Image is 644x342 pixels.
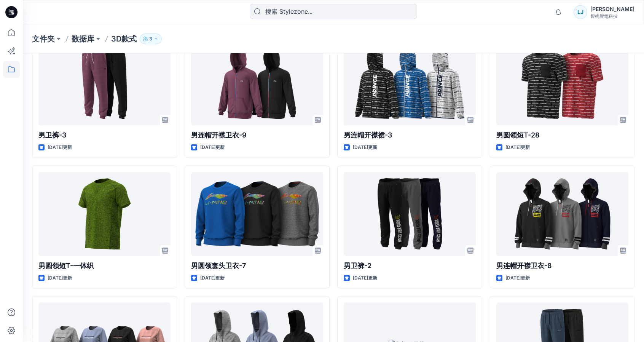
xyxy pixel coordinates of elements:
[32,34,55,44] a: 文件夹
[496,131,540,139] font: 男圆领短T-28
[38,172,171,256] a: 男圆领短T-一体织
[200,144,225,150] font: [DATE]更新
[344,172,476,256] a: 男卫裤-2
[48,275,72,281] font: [DATE]更新
[505,144,530,150] font: [DATE]更新
[191,131,247,139] font: 男连帽开襟卫衣-9
[353,275,377,281] font: [DATE]更新
[191,172,323,256] a: 男圆领套头卫衣-7
[140,34,162,44] button: 3
[505,275,530,281] font: [DATE]更新
[38,131,66,139] font: 男卫裤-3
[496,172,628,256] a: 男连帽开襟卫衣-8
[353,144,377,150] font: [DATE]更新
[200,275,225,281] font: [DATE]更新
[344,131,392,139] font: 男连帽开襟裙-3
[344,42,476,125] a: 男连帽开襟裙-3
[32,34,55,43] font: 文件夹
[191,42,323,125] a: 男连帽开襟卫衣-9
[48,144,72,150] font: [DATE]更新
[72,34,94,44] a: 数据库
[590,13,618,19] font: 智机智笔科技
[38,42,171,125] a: 男卫裤-3
[72,34,94,43] font: 数据库
[590,6,634,12] font: [PERSON_NAME]
[149,36,152,42] font: 3
[111,34,137,43] font: 3D款式
[191,262,246,270] font: 男圆领套头卫衣-7
[496,262,552,270] font: 男连帽开襟卫衣-8
[496,42,628,125] a: 男圆领短T-28
[577,9,583,15] font: LJ
[344,262,371,270] font: 男卫裤-2
[38,262,94,270] font: 男圆领短T-一体织
[250,4,417,19] input: 搜索 Stylezone...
